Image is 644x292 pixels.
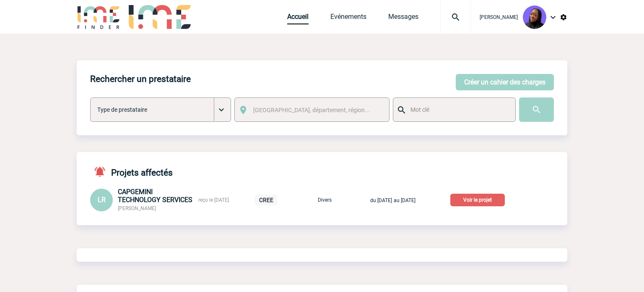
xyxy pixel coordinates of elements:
[90,166,173,178] h4: Projets affectés
[118,205,156,211] span: [PERSON_NAME]
[253,107,370,113] span: [GEOGRAPHIC_DATA], département, région...
[523,5,546,29] img: 131349-0.png
[77,5,120,29] img: IME-Finder
[90,74,191,84] h4: Rechercher un prestataire
[370,197,392,203] span: du [DATE]
[519,97,554,122] input: Submit
[98,196,106,204] span: LR
[255,195,278,205] p: CREE
[304,197,345,203] p: Divers
[388,13,418,24] a: Messages
[198,197,229,203] span: reçu le [DATE]
[330,13,366,24] a: Evénements
[480,14,518,20] span: [PERSON_NAME]
[118,188,192,204] span: CAPGEMINI TECHNOLOGY SERVICES
[450,195,508,203] a: Voir le projet
[450,194,505,206] p: Voir le projet
[93,166,111,178] img: notifications-active-24-px-r.png
[287,13,309,24] a: Accueil
[408,104,508,115] input: Mot clé
[394,197,415,203] span: au [DATE]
